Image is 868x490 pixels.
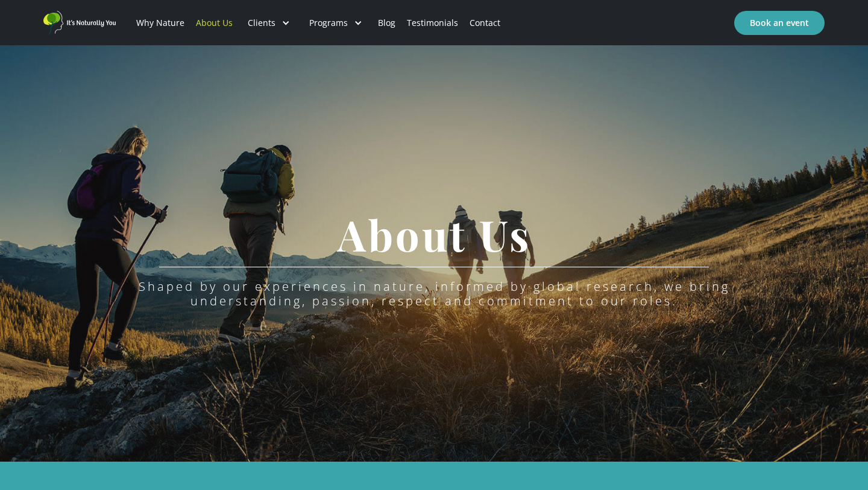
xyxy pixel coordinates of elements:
a: Why Nature [130,2,190,43]
a: About Us [190,2,238,43]
div: Shaped by our experiences in nature, informed by global research, we bring understanding, passion... [90,279,778,308]
a: Testimonials [401,2,464,43]
div: Programs [300,2,372,43]
div: Programs [309,17,348,29]
a: home [43,11,116,34]
a: Book an event [734,11,825,35]
h1: About Us [338,211,531,258]
div: Clients [248,17,275,29]
a: Blog [372,2,401,43]
div: Clients [238,2,300,43]
a: Contact [464,2,506,43]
